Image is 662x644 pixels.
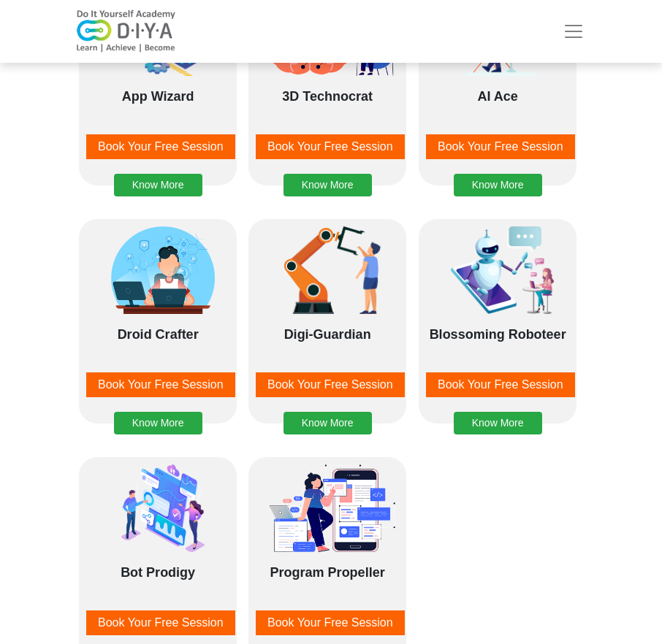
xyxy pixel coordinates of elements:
button: Know More [114,174,202,196]
div: AI Ace [426,87,569,123]
a: Know More [453,161,541,174]
a: Book Your Free Session [256,610,399,635]
a: Book Your Free Session [86,372,229,397]
button: Book Your Free Session [426,372,575,397]
button: Know More [453,412,541,434]
img: logo-v2.png [68,9,185,53]
a: Book Your Free Session [426,372,569,397]
a: Know More [114,399,202,412]
button: Know More [114,412,202,434]
div: App Wizard [86,87,229,123]
a: Know More [453,399,541,412]
a: Book Your Free Session [86,610,229,635]
div: Droid Crafter [86,325,229,361]
div: 3D Technocrat [256,87,399,123]
div: Program Propeller [256,563,399,599]
a: Book Your Free Session [256,372,399,397]
div: Bot Prodigy [86,563,229,599]
a: Book Your Free Session [86,134,229,159]
button: Book Your Free Session [86,134,235,159]
a: Book Your Free Session [426,134,569,159]
button: Know More [284,174,372,196]
a: Know More [284,399,372,412]
button: Know More [284,412,372,434]
a: Know More [114,161,202,174]
button: Book Your Free Session [426,134,575,159]
button: Book Your Free Session [86,610,235,635]
button: Know More [453,174,541,196]
div: Digi-Guardian [256,325,399,361]
button: Book Your Free Session [86,372,235,397]
button: Book Your Free Session [256,610,405,635]
button: Book Your Free Session [256,134,405,159]
a: Know More [284,161,372,174]
button: Toggle navigation [553,17,594,46]
a: Book Your Free Session [256,134,399,159]
div: Blossoming Roboteer [426,325,569,361]
button: Book Your Free Session [256,372,405,397]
